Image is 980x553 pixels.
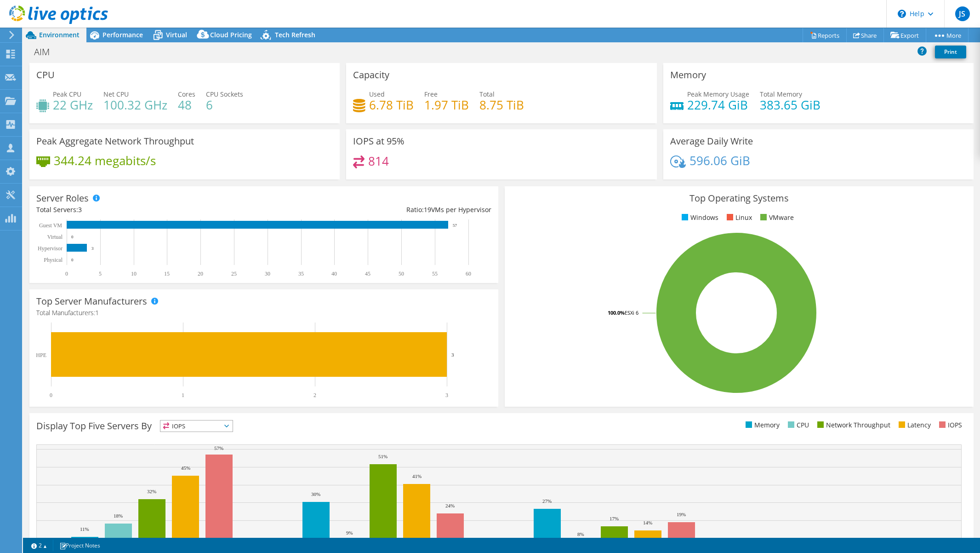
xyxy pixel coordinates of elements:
[71,235,74,239] text: 0
[160,421,233,432] span: IOPS
[743,420,780,430] li: Memory
[103,100,167,110] h4: 100.32 GHz
[214,445,223,451] text: 57%
[178,90,195,98] span: Cores
[166,30,187,39] span: Virtual
[955,6,970,21] span: JS
[44,257,63,263] text: Physical
[687,90,749,98] span: Peak Memory Usage
[399,271,404,277] text: 50
[368,156,389,166] h4: 814
[103,90,129,98] span: Net CPU
[608,309,625,316] tspan: 100.0%
[298,271,304,277] text: 35
[453,223,457,228] text: 57
[47,234,63,240] text: Virtual
[577,531,584,537] text: 8%
[424,100,469,110] h4: 1.97 TiB
[926,28,969,42] a: More
[346,530,353,536] text: 9%
[803,28,847,42] a: Reports
[670,136,753,146] h3: Average Daily Write
[36,193,89,203] h3: Server Roles
[479,100,524,110] h4: 8.75 TiB
[53,100,93,110] h4: 22 GHz
[103,30,143,39] span: Performance
[65,271,68,277] text: 0
[39,30,80,39] span: Environment
[30,47,64,57] h1: AIM
[182,392,184,398] text: 1
[36,352,46,358] text: HPE
[210,30,252,39] span: Cloud Pricing
[353,136,405,146] h3: IOPS at 95%
[50,392,52,398] text: 0
[231,271,237,277] text: 25
[677,512,686,517] text: 19%
[378,454,387,459] text: 51%
[643,520,652,525] text: 14%
[689,156,750,166] h4: 596.06 GiB
[147,489,156,494] text: 32%
[311,491,320,497] text: 30%
[53,540,107,551] a: Project Notes
[53,90,81,98] span: Peak CPU
[451,352,454,357] text: 3
[896,420,931,430] li: Latency
[365,271,370,277] text: 45
[815,420,890,430] li: Network Throughput
[181,465,190,471] text: 45%
[935,46,966,58] a: Print
[331,271,337,277] text: 40
[937,420,962,430] li: IOPS
[36,70,55,80] h3: CPU
[25,540,53,551] a: 2
[369,100,414,110] h4: 6.78 TiB
[178,100,195,110] h4: 48
[71,258,74,262] text: 0
[670,70,706,80] h3: Memory
[99,271,102,277] text: 5
[687,100,749,110] h4: 229.74 GiB
[36,205,264,215] div: Total Servers:
[758,213,794,223] li: VMware
[131,271,137,277] text: 10
[206,100,243,110] h4: 6
[206,90,243,98] span: CPU Sockets
[264,205,491,215] div: Ratio: VMs per Hypervisor
[610,516,619,521] text: 17%
[36,308,491,318] h4: Total Manufacturers:
[445,503,455,508] text: 24%
[369,90,385,98] span: Used
[466,271,471,277] text: 60
[91,246,94,251] text: 3
[679,213,718,223] li: Windows
[265,271,270,277] text: 30
[78,205,82,214] span: 3
[38,245,63,252] text: Hypervisor
[198,271,203,277] text: 20
[542,498,552,504] text: 27%
[39,222,62,229] text: Guest VM
[95,308,99,317] span: 1
[846,28,884,42] a: Share
[760,100,820,110] h4: 383.65 GiB
[724,213,752,223] li: Linux
[786,420,809,430] li: CPU
[432,271,438,277] text: 55
[313,392,316,398] text: 2
[760,90,802,98] span: Total Memory
[54,156,156,166] h4: 344.24 megabits/s
[353,70,389,80] h3: Capacity
[114,513,123,518] text: 18%
[424,205,431,214] span: 19
[898,10,906,18] svg: \n
[80,526,89,532] text: 11%
[883,28,926,42] a: Export
[512,193,967,203] h3: Top Operating Systems
[445,392,448,398] text: 3
[36,296,147,306] h3: Top Server Manufacturers
[625,309,638,316] tspan: ESXi 6
[164,271,170,277] text: 15
[36,136,194,146] h3: Peak Aggregate Network Throughput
